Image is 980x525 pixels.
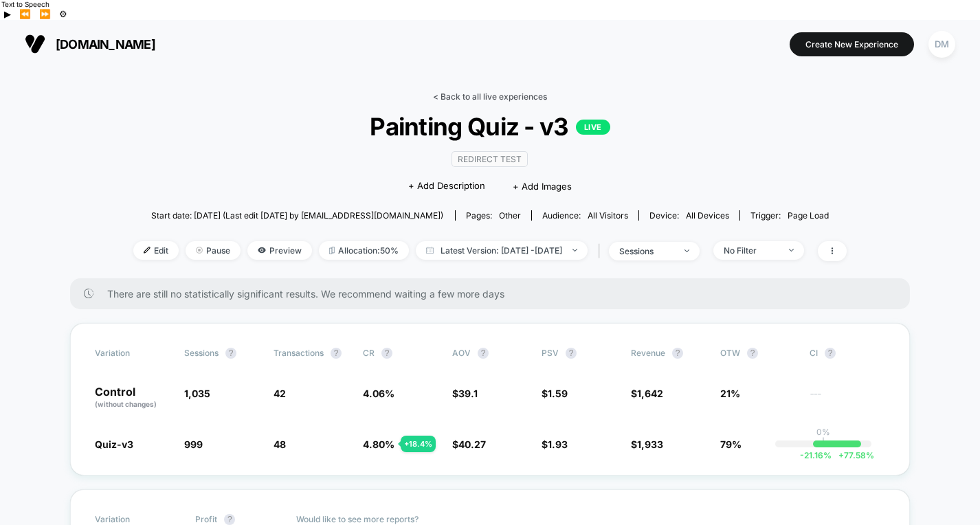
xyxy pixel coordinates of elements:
[720,388,740,399] span: 21%
[566,348,577,359] button: ?
[458,438,486,450] span: 40.27
[838,450,844,460] span: +
[225,348,236,359] button: ?
[789,249,794,252] img: end
[542,388,568,399] span: $
[196,247,203,254] img: end
[548,388,568,399] span: 1.59
[381,348,392,359] button: ?
[169,112,811,141] span: Painting Quiz - v3
[452,151,528,167] span: Redirect Test
[186,241,241,260] span: Pause
[408,179,485,193] span: + Add Description
[637,388,663,399] span: 1,642
[724,245,779,256] div: No Filter
[21,33,159,55] button: [DOMAIN_NAME]
[426,247,434,254] img: calendar
[684,249,689,252] img: end
[832,450,874,460] span: 77.58 %
[433,91,547,102] a: < Back to all live experiences
[144,247,151,254] img: edit
[478,348,489,359] button: ?
[195,514,217,524] span: Profit
[95,348,170,359] span: Variation
[810,390,885,410] span: ---
[816,427,830,437] p: 0%
[95,438,133,450] span: Quiz-v3
[184,388,210,399] span: 1,035
[572,249,577,252] img: end
[822,437,825,447] p: |
[499,210,521,221] span: other
[594,241,609,261] span: |
[329,247,335,254] img: rebalance
[184,348,219,358] span: Sessions
[274,438,286,450] span: 48
[720,348,796,359] span: OTW
[631,348,665,358] span: Revenue
[363,348,375,358] span: CR
[95,386,170,410] p: Control
[224,514,235,525] button: ?
[747,348,758,359] button: ?
[542,210,628,221] div: Audience:
[750,210,829,221] div: Trigger:
[548,438,568,450] span: 1.93
[95,400,157,408] span: (without changes)
[151,210,443,221] span: Start date: [DATE] (Last edit [DATE] by [EMAIL_ADDRESS][DOMAIN_NAME])
[416,241,588,260] span: Latest Version: [DATE] - [DATE]
[184,438,203,450] span: 999
[363,438,394,450] span: 4.80 %
[542,438,568,450] span: $
[247,241,312,260] span: Preview
[576,120,610,135] p: LIVE
[788,210,829,221] span: Page Load
[319,241,409,260] span: Allocation: 50%
[631,388,663,399] span: $
[513,181,572,192] span: + Add Images
[452,348,471,358] span: AOV
[810,348,885,359] span: CI
[672,348,683,359] button: ?
[631,438,663,450] span: $
[466,210,521,221] div: Pages:
[720,438,742,450] span: 79%
[686,210,729,221] span: all devices
[825,348,836,359] button: ?
[331,348,342,359] button: ?
[274,348,324,358] span: Transactions
[452,388,478,399] span: $
[55,8,71,20] button: Settings
[363,388,394,399] span: 4.06 %
[133,241,179,260] span: Edit
[800,450,832,460] span: -21.16 %
[924,30,959,58] button: DM
[95,514,170,525] span: Variation
[458,388,478,399] span: 39.1
[588,210,628,221] span: All Visitors
[15,8,35,20] button: Previous
[274,388,286,399] span: 42
[401,436,436,452] div: + 18.4 %
[107,288,882,300] span: There are still no statistically significant results. We recommend waiting a few more days
[56,37,155,52] span: [DOMAIN_NAME]
[928,31,955,58] div: DM
[296,514,886,524] p: Would like to see more reports?
[790,32,914,56] button: Create New Experience
[25,34,45,54] img: Visually logo
[542,348,559,358] span: PSV
[638,210,739,221] span: Device:
[637,438,663,450] span: 1,933
[619,246,674,256] div: sessions
[35,8,55,20] button: Forward
[452,438,486,450] span: $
